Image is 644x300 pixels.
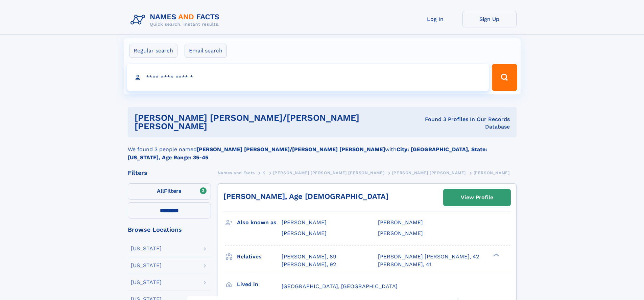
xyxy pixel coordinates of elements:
a: Names and Facts [218,168,255,177]
a: K [262,168,265,177]
h1: [PERSON_NAME] [PERSON_NAME]/[PERSON_NAME] [PERSON_NAME] [135,114,408,131]
div: ❯ [492,253,500,257]
div: [US_STATE] [131,280,162,285]
label: Regular search [129,44,177,58]
h3: Lived in [237,279,282,290]
button: Search Button [492,64,517,91]
div: View Profile [461,190,493,205]
a: Log In [408,11,462,27]
a: [PERSON_NAME] [PERSON_NAME], 42 [378,253,479,260]
a: [PERSON_NAME] [PERSON_NAME] [PERSON_NAME] [273,168,385,177]
a: Sign Up [462,11,517,27]
span: [PERSON_NAME] [378,219,423,226]
div: Filters [128,170,211,176]
a: [PERSON_NAME], 41 [378,261,431,268]
span: K [262,170,265,175]
label: Email search [185,44,227,58]
span: [PERSON_NAME] [474,170,510,175]
div: [US_STATE] [131,246,162,251]
span: [PERSON_NAME] [378,230,423,236]
span: All [157,188,164,194]
div: We found 3 people named with . [128,137,517,162]
b: City: [GEOGRAPHIC_DATA], State: [US_STATE], Age Range: 35-45 [128,146,487,161]
a: [PERSON_NAME], 92 [282,261,336,268]
label: Filters [128,183,211,200]
a: [PERSON_NAME], Age [DEMOGRAPHIC_DATA] [223,192,388,201]
div: [US_STATE] [131,263,162,268]
span: [GEOGRAPHIC_DATA], [GEOGRAPHIC_DATA] [282,283,398,290]
h3: Relatives [237,251,282,262]
div: Browse Locations [128,227,211,233]
b: [PERSON_NAME] [PERSON_NAME]/[PERSON_NAME] [PERSON_NAME] [197,146,385,153]
span: [PERSON_NAME] [PERSON_NAME] [392,170,466,175]
img: Logo Names and Facts [128,11,225,29]
span: [PERSON_NAME] [PERSON_NAME] [PERSON_NAME] [273,170,385,175]
span: [PERSON_NAME] [282,219,327,226]
a: View Profile [444,189,510,206]
div: Found 3 Profiles In Our Records Database [408,116,509,131]
span: [PERSON_NAME] [282,230,327,236]
a: [PERSON_NAME], 89 [282,253,336,260]
a: [PERSON_NAME] [PERSON_NAME] [392,168,466,177]
input: search input [127,64,489,91]
h3: Also known as [237,217,282,228]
